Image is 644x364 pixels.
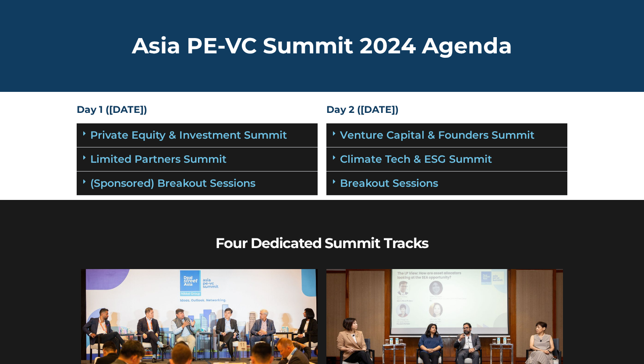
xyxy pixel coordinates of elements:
[77,35,567,57] h2: Asia PE-VC Summit 2024 Agenda
[340,177,438,189] a: Breakout Sessions
[77,105,318,115] h4: Day 1 ([DATE])
[326,105,567,115] h4: Day 2 ([DATE])
[90,153,226,165] a: Limited Partners Summit
[216,234,428,252] b: Four Dedicated Summit Tracks
[340,153,492,165] a: Climate Tech & ESG Summit
[90,177,255,189] a: (Sponsored) Breakout Sessions
[340,129,534,141] a: Venture Capital & Founders​ Summit
[90,129,287,141] a: Private Equity & Investment Summit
